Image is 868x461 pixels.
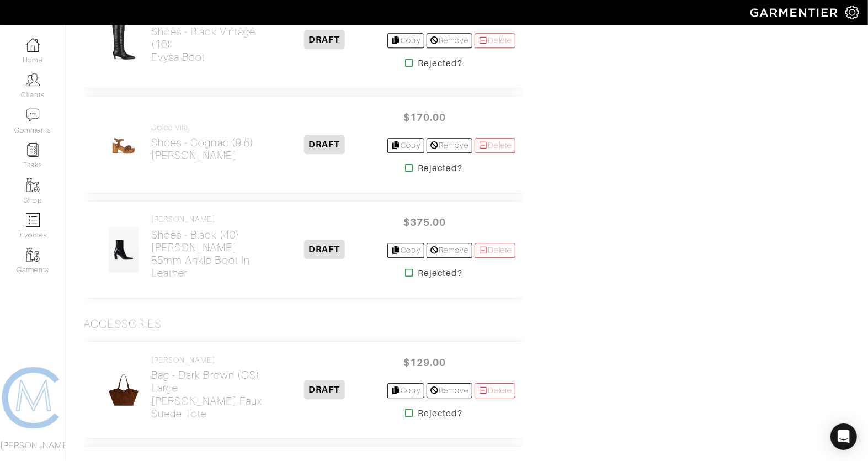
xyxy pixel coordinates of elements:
[418,407,462,420] strong: Rejected?
[151,136,254,162] h2: Shoes - Cognac (9.5) [PERSON_NAME]
[151,229,262,279] h2: Shoes - Black (40) [PERSON_NAME] 85mm Ankle Boot In Leather
[475,33,515,48] a: Delete
[418,57,462,70] strong: Rejected?
[151,25,262,63] h2: Shoes - Black Vintage (10) Evysa Boot
[108,367,139,413] img: 1hb4tLaVq26uwTLFym8uxx7g
[427,243,472,258] a: Remove
[26,178,40,192] img: garments-icon-b7da505a4dc4fd61783c78ac3ca0ef83fa9d6f193b1c9dc38574b1d14d53ca28.png
[418,162,462,175] strong: Rejected?
[387,243,424,258] a: Copy
[151,215,262,224] h4: [PERSON_NAME]
[475,138,515,153] a: Delete
[427,138,472,153] a: Remove
[830,423,857,450] div: Open Intercom Messenger
[110,121,137,168] img: fiVJkaopdJZ6UcnVb9Gfopbe
[83,317,162,331] h3: Accessories
[151,12,262,63] a: [PERSON_NAME] Shoes - Black Vintage (10)Evysa Boot
[26,73,40,87] img: clients-icon-6bae9207a08558b7cb47a8932f037763ab4055f8c8b6bfacd5dc20c3e0201464.png
[745,3,845,22] img: garmentier-logo-header-white-b43fb05a5012e4ada735d5af1a66efaba907eab6374d6393d1fbf88cb4ef424d.png
[304,135,344,154] span: DRAFT
[151,369,262,420] h2: Bag - Dark Brown (OS) Large [PERSON_NAME] Faux Suede Tote
[418,267,462,280] strong: Rejected?
[387,138,424,153] a: Copy
[304,240,344,259] span: DRAFT
[26,38,40,52] img: dashboard-icon-dbcd8f5a0b271acd01030246c82b418ddd0df26cd7fceb0bd07c9910d44c42f6.png
[304,380,344,399] span: DRAFT
[427,33,472,48] a: Remove
[427,383,472,398] a: Remove
[151,123,254,162] a: Dolce Vita Shoes - Cognac (9.5)[PERSON_NAME]
[108,226,140,273] img: T8tPQZXF7FcYa32VHawvTVhh
[151,123,254,133] h4: Dolce Vita
[387,383,424,398] a: Copy
[151,215,262,279] a: [PERSON_NAME] Shoes - Black (40)[PERSON_NAME] 85mm Ankle Boot In Leather
[845,6,859,19] img: gear-icon-white-bd11855cb880d31180b6d7d6211b90ccbf57a29d726f0c71d8c61bd08dd39cc2.png
[387,33,424,48] a: Copy
[109,17,137,63] img: i53BP7jpRqnxg6rF7Re5dDTe
[475,383,515,398] a: Delete
[26,108,40,122] img: comment-icon-a0a6a9ef722e966f86d9cbdc48e553b5cf19dbc54f86b18d962a5391bc8f6eb6.png
[26,143,40,157] img: reminder-icon-8004d30b9f0a5d33ae49ab947aed9ed385cf756f9e5892f1edd6e32f2345188e.png
[392,351,458,374] span: $129.00
[151,356,262,365] h4: [PERSON_NAME]
[392,210,458,234] span: $375.00
[26,248,40,262] img: garments-icon-b7da505a4dc4fd61783c78ac3ca0ef83fa9d6f193b1c9dc38574b1d14d53ca28.png
[304,30,344,49] span: DRAFT
[392,105,458,129] span: $170.00
[475,243,515,258] a: Delete
[26,213,40,227] img: orders-icon-0abe47150d42831381b5fb84f609e132dff9fe21cb692f30cb5eec754e2cba89.png
[151,356,262,420] a: [PERSON_NAME] Bag - Dark Brown (OS)Large [PERSON_NAME] Faux Suede Tote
